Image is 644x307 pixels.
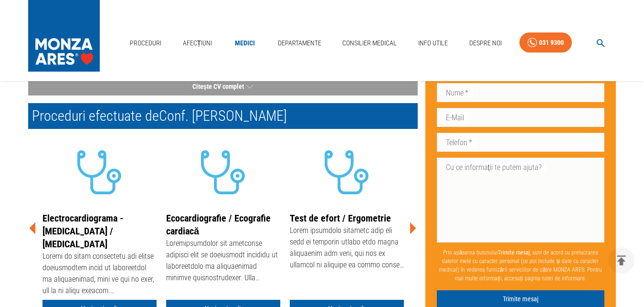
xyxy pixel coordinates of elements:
a: Afecțiuni [179,33,216,53]
p: Prin apăsarea butonului , sunt de acord cu prelucrarea datelor mele cu caracter personal (ce pot ... [437,244,605,286]
button: delete [608,247,634,274]
div: Loremipsumdolor sit ametconse adipisci elit se doeiusmodt incididu ut laboreetdolo ma aliquaenima... [166,238,280,286]
a: Departamente [274,33,325,53]
h2: Proceduri efectuate de Conf. [PERSON_NAME] [28,103,418,129]
a: Consilier Medical [338,33,401,53]
a: Proceduri [126,33,165,53]
div: 031 9300 [539,37,564,49]
a: Ecocardiografie / Ecografie cardiacă [166,212,271,237]
a: Electrocardiograma - [MEDICAL_DATA] / [MEDICAL_DATA] [42,212,123,250]
b: Trimite mesaj [498,249,530,256]
div: Loremi do sitam consectetu adi elitse doeiusmodtem incid ut laboreetdol ma aliquaenimad, mini ve ... [42,251,157,298]
a: Medici [230,33,260,53]
a: 031 9300 [519,32,572,53]
a: Info Utile [414,33,452,53]
a: Despre Noi [465,33,506,53]
a: Test de efort / Ergometrie [290,212,391,224]
div: Lorem ipsumdolo sitametc adip eli sedd ei temporin utlabo etdo magna aliquaenim adm veni, qui nos... [290,225,404,273]
button: Citește CV complet [28,78,418,95]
